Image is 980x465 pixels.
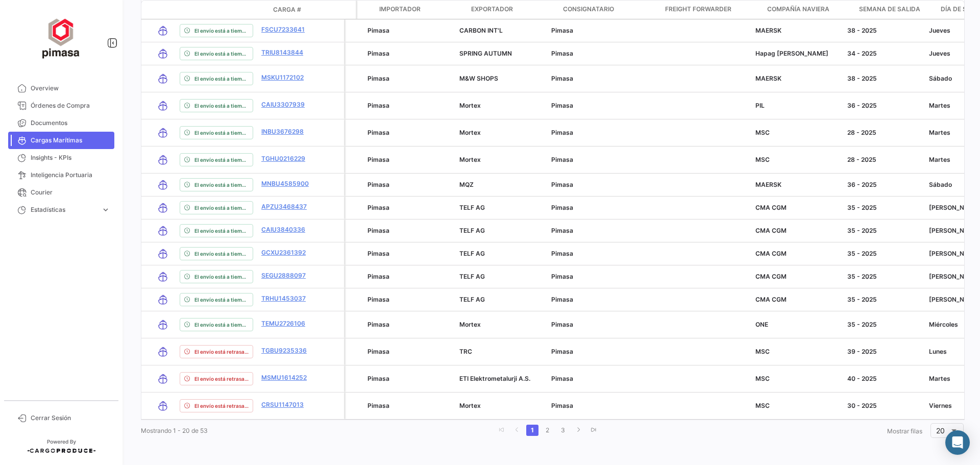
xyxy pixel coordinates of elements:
[367,296,389,303] span: Pimasa
[194,181,249,189] span: El envío está a tiempo.
[194,75,249,83] span: El envío está a tiempo.
[162,6,187,14] datatable-header-cell: Modo de Transporte
[551,181,573,188] span: Pimasa
[459,50,512,57] span: SPRING AUTUMN
[551,348,573,355] span: Pimasa
[471,5,513,14] span: Exportador
[755,156,770,163] span: MSC
[194,296,249,304] span: El envío está a tiempo.
[542,425,554,436] a: 2
[367,102,389,109] span: Pimasa
[261,271,314,280] a: SEGU2888097
[755,102,765,109] span: PIL
[755,204,787,211] span: CMA CGM
[459,181,474,188] span: MQZ
[551,227,573,234] span: Pimasa
[755,27,781,34] span: MAERSK
[459,250,485,257] span: TELF AG
[847,401,921,410] div: 30 - 2025
[526,425,538,436] a: 1
[459,227,485,234] span: TELF AG
[887,427,922,435] span: Mostrar filas
[555,422,571,439] li: page 3
[936,426,945,435] span: 20
[665,5,731,14] span: Freight Forwarder
[367,27,389,34] span: Pimasa
[847,320,921,329] div: 35 - 2025
[31,118,110,128] span: Documentos
[755,375,770,382] span: MSC
[261,73,314,82] a: MSKU1172102
[755,402,770,409] span: MSC
[755,227,787,234] span: CMA CGM
[367,348,389,355] span: Pimasa
[551,75,573,82] span: Pimasa
[194,204,249,212] span: El envío está a tiempo.
[847,295,921,304] div: 35 - 2025
[261,346,314,355] a: TGBU9235336
[261,248,314,257] a: GCXU2361392
[31,170,110,180] span: Inteligencia Portuaria
[194,156,249,164] span: El envío está a tiempo.
[551,156,573,163] span: Pimasa
[261,154,314,163] a: TGHU0216229
[367,402,389,409] span: Pimasa
[847,180,921,189] div: 36 - 2025
[367,204,389,211] span: Pimasa
[261,294,314,303] a: TRHU1453037
[194,102,249,110] span: El envío está a tiempo.
[459,204,485,211] span: TELF AG
[551,204,573,211] span: Pimasa
[557,425,569,436] a: 3
[367,375,389,382] span: Pimasa
[859,5,920,14] span: Semana de Salida
[194,402,249,410] span: El envío está retrasado.
[847,155,921,164] div: 28 - 2025
[847,226,921,235] div: 35 - 2025
[847,49,921,58] div: 34 - 2025
[467,1,559,19] datatable-header-cell: Exportador
[367,129,389,136] span: Pimasa
[375,1,467,19] datatable-header-cell: Importador
[551,296,573,303] span: Pimasa
[551,375,573,382] span: Pimasa
[551,27,573,34] span: Pimasa
[367,321,389,328] span: Pimasa
[379,5,421,14] span: Importador
[261,202,314,211] a: APZU3468437
[459,156,481,163] span: Mortex
[31,136,110,145] span: Cargas Marítimas
[459,348,472,355] span: TRC
[945,430,970,455] div: Abrir Intercom Messenger
[551,129,573,136] span: Pimasa
[367,181,389,188] span: Pimasa
[661,1,763,19] datatable-header-cell: Freight Forwarder
[367,227,389,234] span: Pimasa
[101,205,110,214] span: expand_more
[540,422,555,439] li: page 2
[31,101,110,110] span: Órdenes de Compra
[551,273,573,280] span: Pimasa
[551,50,573,57] span: Pimasa
[755,75,781,82] span: MAERSK
[8,97,114,114] a: Órdenes de Compra
[194,321,249,329] span: El envío está a tiempo.
[31,153,110,162] span: Insights - KPIs
[847,249,921,258] div: 35 - 2025
[525,422,540,439] li: page 1
[8,166,114,184] a: Inteligencia Portuaria
[367,273,389,280] span: Pimasa
[847,74,921,83] div: 38 - 2025
[511,425,523,436] a: go to previous page
[330,6,356,14] datatable-header-cell: Póliza
[763,1,855,19] datatable-header-cell: Compañía naviera
[31,84,110,93] span: Overview
[755,50,828,57] span: Hapag Lloyd
[31,413,110,423] span: Cerrar Sesión
[855,1,937,19] datatable-header-cell: Semana de Salida
[8,80,114,97] a: Overview
[367,250,389,257] span: Pimasa
[261,225,314,234] a: CAIU3840336
[8,184,114,201] a: Courier
[459,296,485,303] span: TELF AG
